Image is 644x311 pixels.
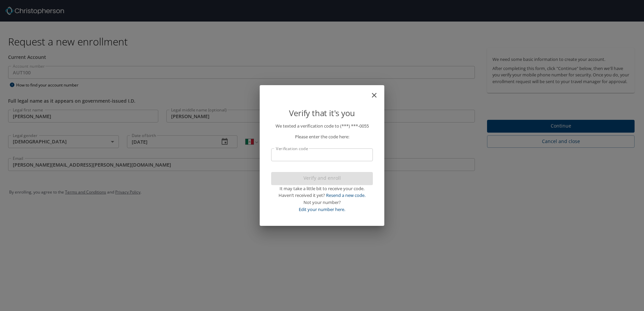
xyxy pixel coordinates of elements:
[326,192,365,198] a: Resend a new code.
[271,123,373,130] p: We texted a verification code to (***) ***- 0055
[271,185,373,192] div: It may take a little bit to receive your code.
[271,107,373,119] p: Verify that it's you
[271,192,373,199] div: Haven’t received it yet?
[374,88,382,96] button: close
[271,133,373,140] p: Please enter the code here:
[299,206,345,212] a: Edit your number here.
[271,199,373,206] div: Not your number?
